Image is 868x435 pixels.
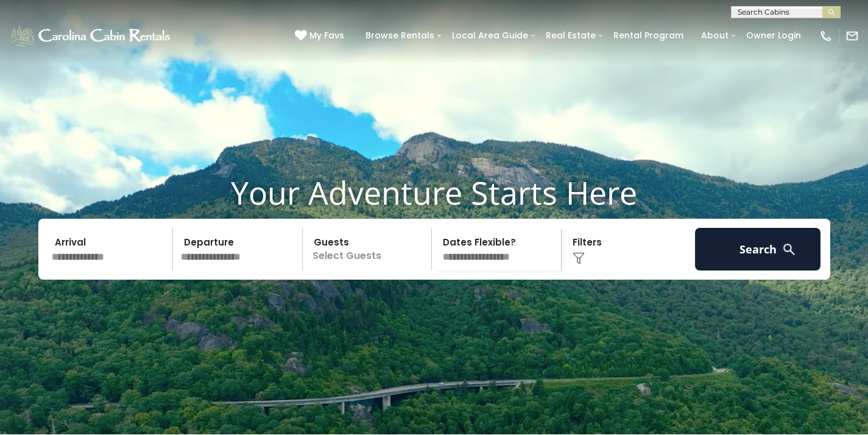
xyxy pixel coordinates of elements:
button: Search [695,228,821,271]
p: Select Guests [306,228,432,271]
h1: Your Adventure Starts Here [9,174,859,211]
a: Owner Login [740,26,807,45]
img: White-1-1-2.png [9,24,174,48]
a: Real Estate [540,26,602,45]
span: My Favs [309,29,344,42]
a: About [695,26,735,45]
a: Browse Rentals [359,26,440,45]
a: My Favs [295,29,347,43]
img: phone-regular-white.png [819,29,833,43]
a: Rental Program [607,26,690,45]
a: Local Area Guide [446,26,534,45]
img: mail-regular-white.png [845,29,859,43]
img: search-regular-white.png [782,242,797,257]
img: filter--v1.png [573,252,585,264]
